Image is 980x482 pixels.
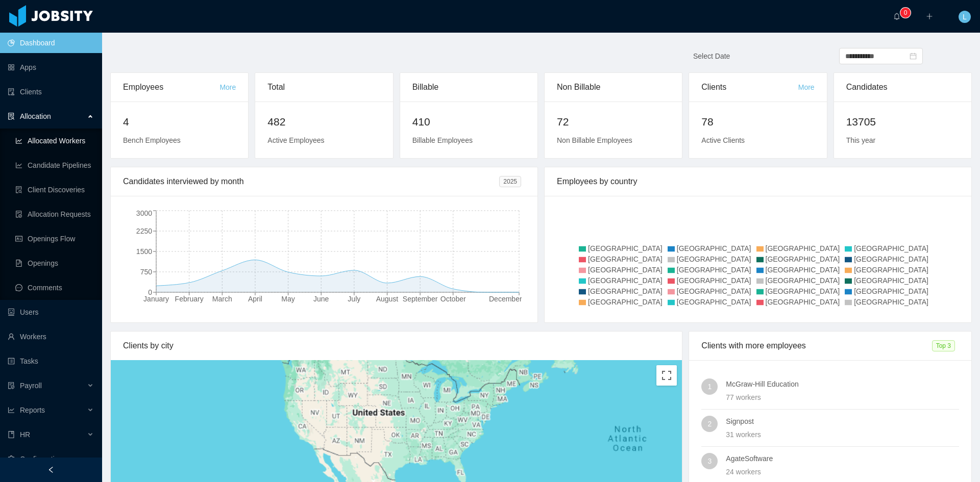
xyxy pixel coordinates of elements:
span: Active Employees [267,136,324,144]
tspan: July [348,295,360,303]
span: [GEOGRAPHIC_DATA] [766,276,840,285]
span: [GEOGRAPHIC_DATA] [854,244,928,252]
a: More [798,83,815,91]
i: icon: setting [8,455,15,463]
h2: 4 [123,114,236,130]
span: [GEOGRAPHIC_DATA] [588,255,663,263]
span: [GEOGRAPHIC_DATA] [854,276,928,285]
tspan: September [403,295,438,303]
tspan: August [376,295,399,303]
div: Total [267,73,380,102]
div: Employees [123,73,219,102]
div: Clients [701,73,798,102]
div: Clients by city [123,332,670,360]
span: Bench Employees [123,136,181,144]
div: Candidates interviewed by month [123,167,499,196]
span: This year [846,136,876,144]
span: [GEOGRAPHIC_DATA] [766,255,840,263]
tspan: June [313,295,329,303]
a: icon: idcardOpenings Flow [15,229,94,249]
span: [GEOGRAPHIC_DATA] [677,266,751,274]
span: Select Date [693,52,730,60]
a: icon: appstoreApps [8,57,94,78]
a: icon: auditClients [8,82,94,102]
sup: 0 [900,8,911,18]
i: icon: book [8,431,15,438]
div: Non Billable [557,73,670,102]
i: icon: solution [8,113,15,120]
span: 1 [707,378,712,395]
span: [GEOGRAPHIC_DATA] [588,244,663,252]
div: Billable [412,73,525,102]
span: [GEOGRAPHIC_DATA] [854,266,928,274]
span: [GEOGRAPHIC_DATA] [677,276,751,285]
tspan: February [175,295,204,303]
tspan: 0 [148,288,152,296]
a: icon: file-textOpenings [15,253,94,273]
button: Toggle fullscreen view [656,365,677,386]
tspan: April [248,295,262,303]
i: icon: file-protect [8,382,15,389]
i: icon: bell [893,13,900,20]
span: [GEOGRAPHIC_DATA] [766,298,840,306]
span: Active Clients [701,136,745,144]
span: [GEOGRAPHIC_DATA] [766,244,840,252]
span: [GEOGRAPHIC_DATA] [766,266,840,274]
span: Payroll [20,382,42,390]
i: icon: plus [926,13,933,20]
span: [GEOGRAPHIC_DATA] [766,287,840,295]
a: icon: file-searchClient Discoveries [15,180,94,200]
span: Allocation [20,112,51,120]
h4: Signpost [726,416,959,427]
a: icon: line-chartAllocated Workers [15,131,94,151]
span: Reports [20,406,45,414]
tspan: 3000 [136,209,152,217]
span: 2 [707,416,712,432]
span: Configuration [20,455,62,463]
tspan: 750 [140,268,153,276]
a: More [219,83,236,91]
a: icon: robotUsers [8,302,94,322]
h2: 78 [701,114,814,130]
a: icon: file-doneAllocation Requests [15,204,94,224]
tspan: March [212,295,232,303]
tspan: October [440,295,466,303]
span: [GEOGRAPHIC_DATA] [588,298,663,306]
div: Clients with more employees [701,332,932,360]
div: 77 workers [726,392,959,403]
h2: 482 [267,114,380,130]
h4: McGraw-Hill Education [726,378,959,390]
span: L [963,11,967,23]
tspan: 1500 [136,247,152,256]
span: Non Billable Employees [557,136,632,144]
span: [GEOGRAPHIC_DATA] [854,287,928,295]
span: [GEOGRAPHIC_DATA] [588,276,663,285]
tspan: May [281,295,295,303]
a: icon: messageComments [15,277,94,298]
span: [GEOGRAPHIC_DATA] [677,298,751,306]
a: icon: line-chartCandidate Pipelines [15,155,94,175]
i: icon: line-chart [8,407,15,414]
span: 3 [707,453,712,469]
span: [GEOGRAPHIC_DATA] [588,287,663,295]
span: [GEOGRAPHIC_DATA] [854,255,928,263]
span: [GEOGRAPHIC_DATA] [677,287,751,295]
h2: 410 [412,114,525,130]
span: HR [20,430,30,439]
h2: 13705 [846,114,959,130]
span: [GEOGRAPHIC_DATA] [677,244,751,252]
tspan: 2250 [136,227,152,235]
i: icon: calendar [910,53,917,60]
span: Billable Employees [412,136,473,144]
a: icon: pie-chartDashboard [8,33,94,53]
h2: 72 [557,114,670,130]
span: [GEOGRAPHIC_DATA] [854,298,928,306]
span: [GEOGRAPHIC_DATA] [677,255,751,263]
tspan: January [143,295,169,303]
tspan: December [489,295,522,303]
div: Employees by country [557,167,959,196]
a: icon: profileTasks [8,351,94,371]
a: icon: userWorkers [8,326,94,347]
div: 24 workers [726,466,959,477]
div: Candidates [846,73,959,102]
